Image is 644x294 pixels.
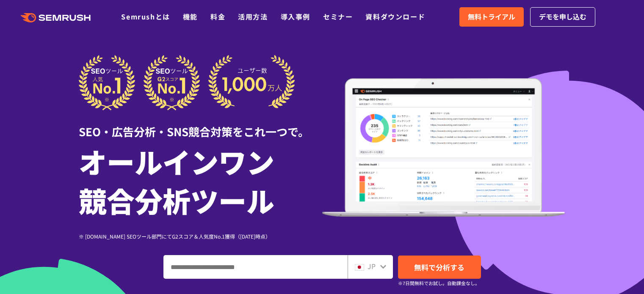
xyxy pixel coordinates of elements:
span: 無料で分析する [414,262,464,272]
span: JP [368,261,376,271]
input: ドメイン、キーワードまたはURLを入力してください [164,256,347,278]
a: セミナー [323,11,353,22]
div: ※ [DOMAIN_NAME] SEOツール部門にてG2スコア＆人気度No.1獲得（[DATE]時点） [79,232,322,240]
a: デモを申し込む [530,7,595,27]
a: 導入事例 [281,11,310,22]
a: 無料で分析する [398,256,481,279]
a: 資料ダウンロード [365,11,425,22]
a: 無料トライアル [459,7,524,27]
a: 活用方法 [238,11,268,22]
a: 料金 [210,11,225,22]
h1: オールインワン 競合分析ツール [79,142,322,220]
small: ※7日間無料でお試し。自動課金なし。 [398,279,480,287]
a: 機能 [183,11,198,22]
span: 無料トライアル [468,11,515,22]
a: Semrushとは [121,11,170,22]
span: デモを申し込む [539,11,586,22]
div: SEO・広告分析・SNS競合対策をこれ一つで。 [79,110,322,140]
